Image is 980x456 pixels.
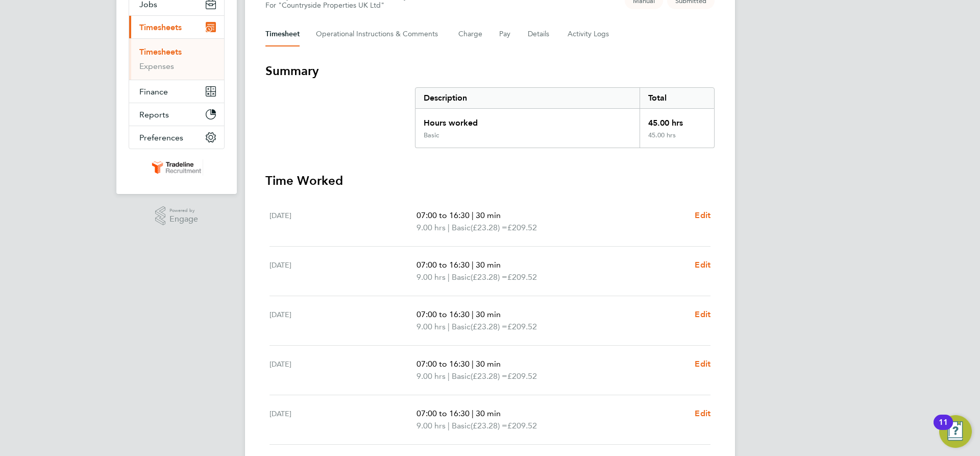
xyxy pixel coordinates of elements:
button: Reports [129,103,224,126]
button: Activity Logs [568,22,610,46]
img: tradelinerecruitment-logo-retina.png [150,159,203,176]
span: 07:00 to 16:30 [416,359,470,369]
span: | [472,359,474,369]
span: 07:00 to 16:30 [416,260,470,270]
span: (£23.28) = [471,272,507,282]
span: 30 min [476,359,501,369]
h3: Summary [265,63,715,79]
span: 9.00 hrs [416,371,446,381]
div: Summary [415,87,715,148]
span: 9.00 hrs [416,272,446,282]
span: £209.52 [507,371,537,381]
span: | [448,223,450,232]
span: | [472,260,474,270]
span: 30 min [476,210,501,220]
div: [DATE] [269,407,416,432]
span: £209.52 [507,421,537,430]
span: | [472,210,474,220]
span: 07:00 to 16:30 [416,409,470,418]
div: [DATE] [269,308,416,333]
span: | [472,409,474,418]
button: Preferences [129,126,224,149]
span: Basic [452,222,471,234]
span: Basic [452,321,471,333]
a: Powered byEngage [155,206,199,226]
span: 9.00 hrs [416,322,446,331]
span: Finance [139,87,168,97]
button: Details [528,22,551,46]
span: (£23.28) = [471,223,507,232]
span: 9.00 hrs [416,421,446,430]
span: £209.52 [507,272,537,282]
div: Description [415,88,640,108]
a: Edit [695,259,710,271]
button: Operational Instructions & Comments [316,22,442,46]
button: Timesheets [129,16,224,38]
div: 11 [939,422,948,436]
button: Charge [458,22,483,46]
span: Edit [695,260,710,270]
span: Edit [695,409,710,418]
span: 07:00 to 16:30 [416,309,470,319]
div: Basic [424,131,439,139]
button: Timesheet [265,22,300,46]
span: £209.52 [507,223,537,232]
div: Total [640,88,714,108]
span: | [448,421,450,430]
span: | [448,272,450,282]
div: 45.00 hrs [640,131,714,148]
a: Edit [695,407,710,420]
span: 30 min [476,409,501,418]
span: Edit [695,210,710,220]
span: Engage [169,215,198,224]
span: Powered by [169,206,198,215]
div: Timesheets [129,38,224,80]
div: [DATE] [269,358,416,382]
span: £209.52 [507,322,537,331]
div: For "Countryside Properties UK Ltd" [265,1,414,10]
a: Edit [695,308,710,321]
span: 30 min [476,260,501,270]
span: (£23.28) = [471,322,507,331]
div: [DATE] [269,209,416,234]
a: Expenses [139,61,174,71]
span: Reports [139,110,169,119]
span: Basic [452,370,471,382]
span: Preferences [139,133,183,142]
span: 30 min [476,309,501,319]
span: (£23.28) = [471,421,507,430]
span: Timesheets [139,22,182,32]
span: (£23.28) = [471,371,507,381]
a: Edit [695,358,710,370]
button: Finance [129,80,224,103]
span: Edit [695,359,710,369]
span: | [448,322,450,331]
span: | [472,309,474,319]
span: 07:00 to 16:30 [416,210,470,220]
span: | [448,371,450,381]
div: 45.00 hrs [640,109,714,131]
a: Go to home page [129,159,225,176]
span: 9.00 hrs [416,223,446,232]
span: Basic [452,271,471,283]
div: [DATE] [269,259,416,283]
a: Edit [695,209,710,222]
span: Edit [695,309,710,319]
div: Hours worked [415,109,640,131]
button: Open Resource Center, 11 new notifications [939,415,972,448]
span: Basic [452,420,471,432]
a: Timesheets [139,47,182,57]
h3: Time Worked [265,173,715,189]
button: Pay [499,22,511,46]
